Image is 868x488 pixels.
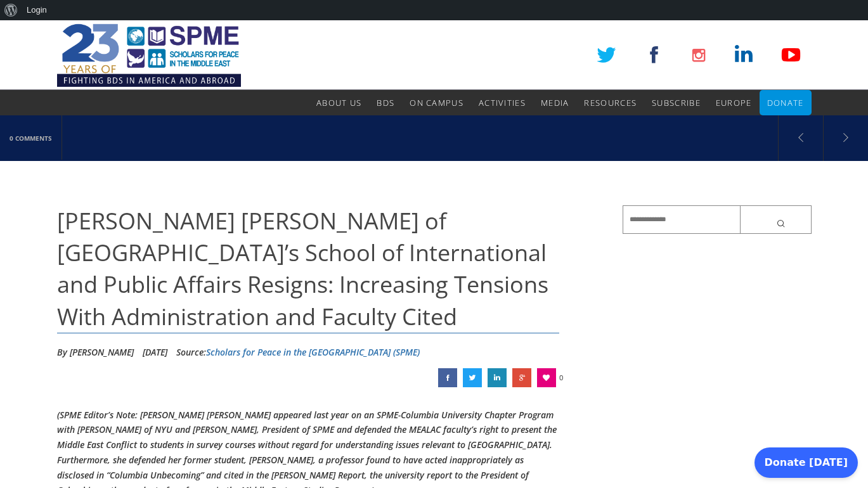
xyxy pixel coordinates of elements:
[584,97,637,108] span: Resources
[512,368,531,387] a: Dean Lisa Anderson of Columbia University’s School of International and Public Affairs Resigns: I...
[377,90,394,115] a: BDS
[57,205,548,332] span: [PERSON_NAME] [PERSON_NAME] of [GEOGRAPHIC_DATA]’s School of International and Public Affairs Res...
[316,90,361,115] a: About Us
[584,90,637,115] a: Resources
[206,346,420,358] a: Scholars for Peace in the [GEOGRAPHIC_DATA] (SPME)
[410,90,463,115] a: On Campus
[479,97,526,108] span: Activities
[438,368,457,387] a: Dean Lisa Anderson of Columbia University’s School of International and Public Affairs Resigns: I...
[176,343,420,362] div: Source:
[652,90,701,115] a: Subscribe
[410,97,463,108] span: On Campus
[652,97,701,108] span: Subscribe
[559,368,563,387] span: 0
[57,343,134,362] li: By [PERSON_NAME]
[488,368,507,387] a: Dean Lisa Anderson of Columbia University’s School of International and Public Affairs Resigns: I...
[479,90,526,115] a: Activities
[767,97,804,108] span: Donate
[767,90,804,115] a: Donate
[57,20,241,90] img: SPME
[463,368,482,387] a: Dean Lisa Anderson of Columbia University’s School of International and Public Affairs Resigns: I...
[541,90,569,115] a: Media
[316,97,361,108] span: About Us
[541,97,569,108] span: Media
[716,97,752,108] span: Europe
[716,90,752,115] a: Europe
[377,97,394,108] span: BDS
[143,343,167,362] li: [DATE]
